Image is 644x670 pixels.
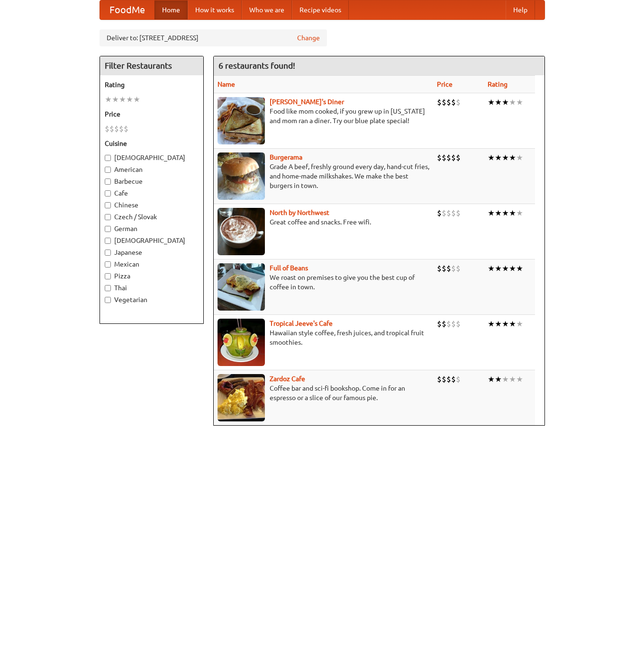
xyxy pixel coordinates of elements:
[456,374,461,384] li: $
[446,208,451,218] li: $
[292,0,349,19] a: Recipe videos
[495,374,502,384] li: ★
[456,97,461,107] li: $
[105,80,199,89] h5: Rating
[488,208,495,218] li: ★
[502,319,509,329] li: ★
[124,124,128,134] li: $
[218,61,295,70] ng-pluralize: 6 restaurants found!
[488,374,495,384] li: ★
[119,94,126,105] li: ★
[270,320,333,327] a: Tropical Jeeve's Cafe
[105,165,199,174] label: American
[126,94,133,105] li: ★
[451,208,456,218] li: $
[437,97,442,107] li: $
[218,208,265,255] img: north.jpg
[105,295,199,304] label: Vegetarian
[506,0,535,19] a: Help
[488,152,495,163] li: ★
[218,97,265,144] img: sallys.jpg
[105,261,111,268] input: Mexican
[437,319,442,329] li: $
[188,0,242,19] a: How it works
[488,263,495,274] li: ★
[446,263,451,274] li: $
[509,208,516,218] li: ★
[105,188,199,198] label: Cafe
[488,97,495,107] li: ★
[270,209,329,216] b: North by Northwest
[105,155,111,161] input: [DEMOGRAPHIC_DATA]
[105,238,111,244] input: [DEMOGRAPHIC_DATA]
[105,153,199,162] label: [DEMOGRAPHIC_DATA]
[297,33,320,43] a: Change
[270,264,308,272] a: Full of Beans
[242,0,292,19] a: Who we are
[218,217,429,227] p: Great coffee and snacks. Free wifi.
[451,374,456,384] li: $
[442,208,446,218] li: $
[437,152,442,163] li: $
[270,98,344,106] a: [PERSON_NAME]'s Diner
[105,273,111,279] input: Pizza
[105,271,199,281] label: Pizza
[218,107,429,125] p: Food like mom cooked, if you grew up in [US_STATE] and mom ran a diner. Try our blue plate special!
[100,0,154,19] a: FoodMe
[509,263,516,274] li: ★
[109,124,114,134] li: $
[105,285,111,291] input: Thai
[437,208,442,218] li: $
[105,177,199,186] label: Barbecue
[218,263,265,311] img: beans.jpg
[442,152,446,163] li: $
[516,152,523,163] li: ★
[105,283,199,293] label: Thai
[456,208,461,218] li: $
[509,374,516,384] li: ★
[509,319,516,329] li: ★
[105,94,112,105] li: ★
[218,162,429,190] p: Grade A beef, freshly ground every day, hand-cut fries, and home-made milkshakes. We make the bes...
[495,208,502,218] li: ★
[456,319,461,329] li: $
[105,226,111,232] input: German
[105,214,111,220] input: Czech / Slovak
[488,80,508,88] a: Rating
[488,319,495,329] li: ★
[100,56,203,75] h4: Filter Restaurants
[437,80,453,88] a: Price
[516,208,523,218] li: ★
[495,152,502,163] li: ★
[446,374,451,384] li: $
[270,375,305,383] a: Zardoz Cafe
[105,250,111,256] input: Japanese
[502,152,509,163] li: ★
[133,94,140,105] li: ★
[105,190,111,197] input: Cafe
[154,0,188,19] a: Home
[516,97,523,107] li: ★
[446,97,451,107] li: $
[437,374,442,384] li: $
[495,97,502,107] li: ★
[105,236,199,245] label: [DEMOGRAPHIC_DATA]
[502,208,509,218] li: ★
[509,152,516,163] li: ★
[218,328,429,347] p: Hawaiian style coffee, fresh juices, and tropical fruit smoothies.
[451,97,456,107] li: $
[105,297,111,303] input: Vegetarian
[100,29,327,46] div: Deliver to: [STREET_ADDRESS]
[218,319,265,366] img: jeeves.jpg
[105,124,109,134] li: $
[105,179,111,185] input: Barbecue
[218,374,265,421] img: zardoz.jpg
[442,374,446,384] li: $
[114,124,119,134] li: $
[218,384,429,402] p: Coffee bar and sci-fi bookshop. Come in for an espresso or a slice of our famous pie.
[516,263,523,274] li: ★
